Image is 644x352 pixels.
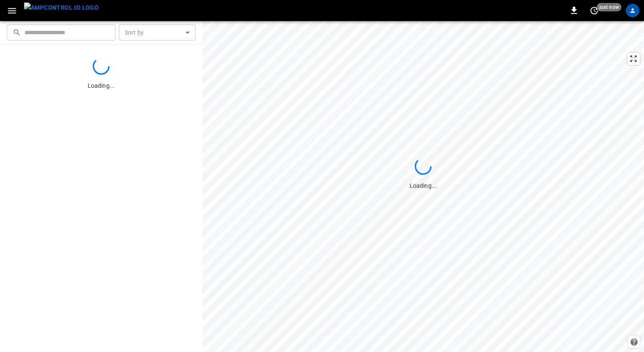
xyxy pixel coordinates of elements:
[24,3,99,13] img: ampcontrol.io logo
[410,182,437,189] span: Loading...
[626,4,639,17] div: profile-icon
[88,82,115,89] span: Loading...
[202,21,644,352] canvas: Map
[588,4,601,17] button: set refresh interval
[597,3,622,11] span: just now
